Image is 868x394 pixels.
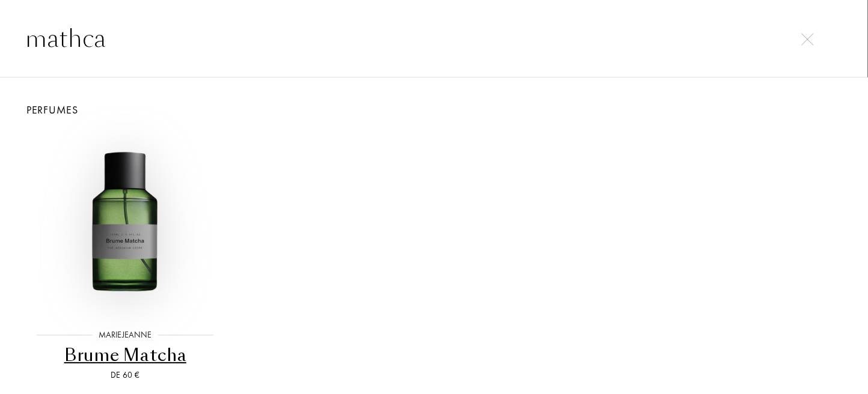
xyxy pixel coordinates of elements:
img: Brume Matcha [32,131,218,316]
img: cross.svg [801,33,814,46]
input: Buscar [1,20,867,56]
div: MarieJeanne [93,329,158,342]
div: De 60 € [27,369,224,381]
div: Perfumes [13,102,855,118]
div: Brume Matcha [27,344,224,367]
